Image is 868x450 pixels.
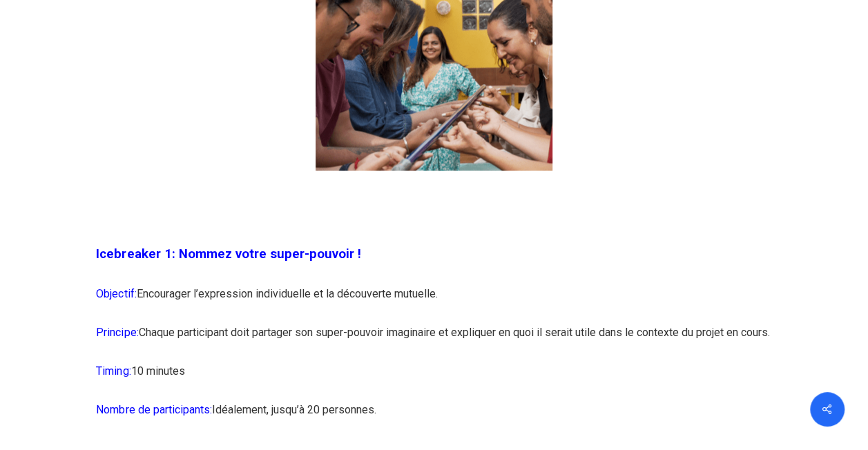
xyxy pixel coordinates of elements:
[96,398,771,437] p: Idéalement, jusqu’à 20 personnes.
[96,360,771,398] p: 10 minutes
[96,402,211,415] span: Nombre de participants:
[96,321,771,360] p: Chaque participant doit partager son super-pouvoir imaginaire et expliquer en quoi il serait util...
[96,246,360,262] span: Icebreaker 1: Nommez votre super-pouvoir !
[96,364,131,377] span: Timing:
[96,325,138,338] span: Principe:
[96,286,136,300] span: Objectif:
[96,282,771,321] p: Encourager l’expression individuelle et la découverte mutuelle.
